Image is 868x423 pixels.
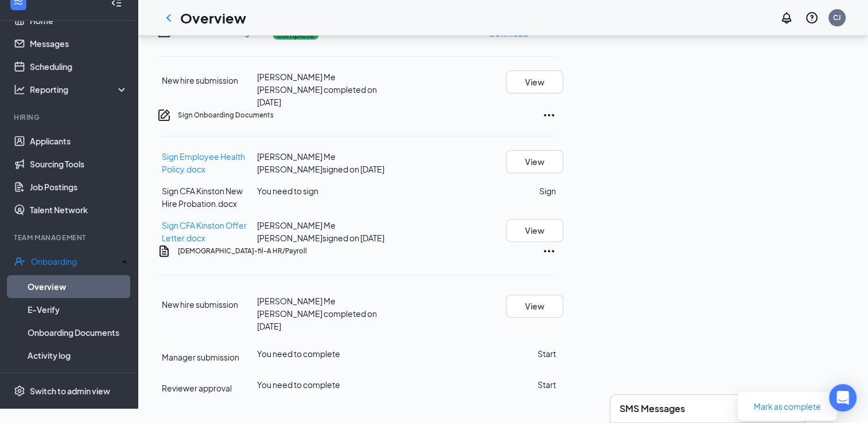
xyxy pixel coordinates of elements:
span: [PERSON_NAME] Me [PERSON_NAME] completed on [DATE] [257,72,377,107]
h5: Sign Onboarding Documents [178,110,274,120]
div: Hiring [14,112,126,122]
svg: Notifications [780,11,793,25]
button: View [506,295,563,318]
svg: Analysis [14,84,25,95]
a: Scheduling [30,55,128,78]
div: Team Management [14,233,126,242]
div: [PERSON_NAME] Me [PERSON_NAME] signed on [DATE] [257,219,390,244]
svg: Ellipses [542,108,556,122]
h1: Overview [180,8,246,28]
a: Activity log [28,344,128,367]
div: [PERSON_NAME] Me [PERSON_NAME] signed on [DATE] [257,150,390,175]
svg: Ellipses [542,244,556,258]
div: Onboarding [31,256,118,267]
a: Sign Employee Health Policy.docx [162,151,245,174]
span: [PERSON_NAME] Me [PERSON_NAME] completed on [DATE] [257,296,377,331]
button: View [506,70,563,93]
button: Start [538,347,556,360]
span: You need to complete [257,379,340,390]
svg: CompanyDocumentIcon [157,108,171,122]
div: Open Intercom Messenger [829,384,857,412]
a: Home [30,9,128,32]
button: View [506,219,563,242]
a: E-Verify [28,298,128,321]
h3: SMS Messages [620,402,685,415]
a: Talent Network [30,198,128,221]
button: Mark as complete [745,397,830,416]
span: Mark as complete [754,400,821,413]
div: Switch to admin view [30,385,110,396]
span: Reviewer approval [162,383,232,393]
svg: Settings [14,385,25,396]
span: Sign CFA Kinston New Hire Probation.docx [162,186,243,209]
a: Onboarding Documents [28,321,128,344]
div: Reporting [30,84,129,95]
a: Overview [28,275,128,298]
svg: ChevronLeft [162,11,176,25]
a: Job Postings [30,175,128,198]
a: Sign CFA Kinston Offer Letter.docx [162,220,247,243]
svg: Document [157,244,171,258]
span: You need to complete [257,348,340,359]
svg: QuestionInfo [805,11,819,25]
svg: UserCheck [14,256,25,267]
a: Messages [30,32,128,55]
div: You need to sign [257,185,390,197]
h5: [DEMOGRAPHIC_DATA]-fil-A HR/Payroll [178,246,307,256]
a: Sourcing Tools [30,152,128,175]
button: View [506,150,563,173]
span: Manager submission [162,352,239,362]
a: Team [30,367,128,390]
button: Start [538,378,556,391]
span: New hire submission [162,75,238,85]
a: Applicants [30,130,128,152]
span: New hire submission [162,299,238,310]
button: Sign [539,185,556,197]
div: CJ [833,13,841,22]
